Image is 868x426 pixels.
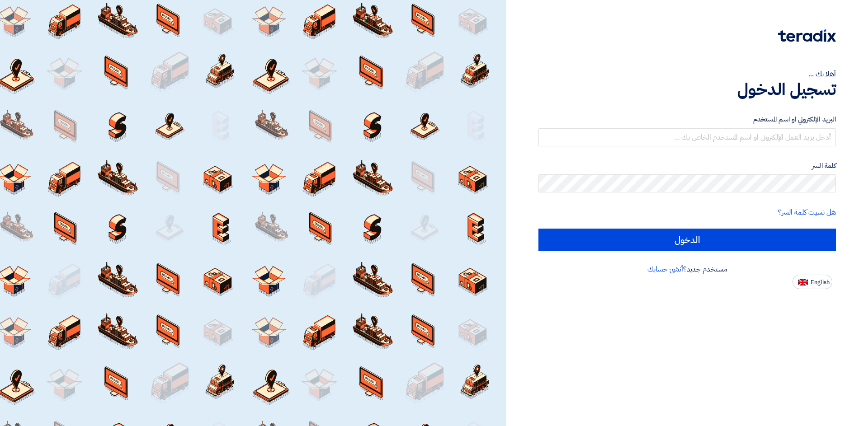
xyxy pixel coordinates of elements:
img: Teradix logo [778,29,836,42]
label: كلمة السر [538,161,836,171]
input: أدخل بريد العمل الإلكتروني او اسم المستخدم الخاص بك ... [538,128,836,146]
a: هل نسيت كلمة السر؟ [778,207,836,218]
span: English [811,279,830,286]
div: مستخدم جديد؟ [538,264,836,275]
button: English [793,275,832,289]
h1: تسجيل الدخول [538,80,836,99]
input: الدخول [538,229,836,251]
div: أهلا بك ... [538,69,836,80]
a: أنشئ حسابك [647,264,683,275]
label: البريد الإلكتروني او اسم المستخدم [538,114,836,125]
img: en-US.png [798,279,808,286]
